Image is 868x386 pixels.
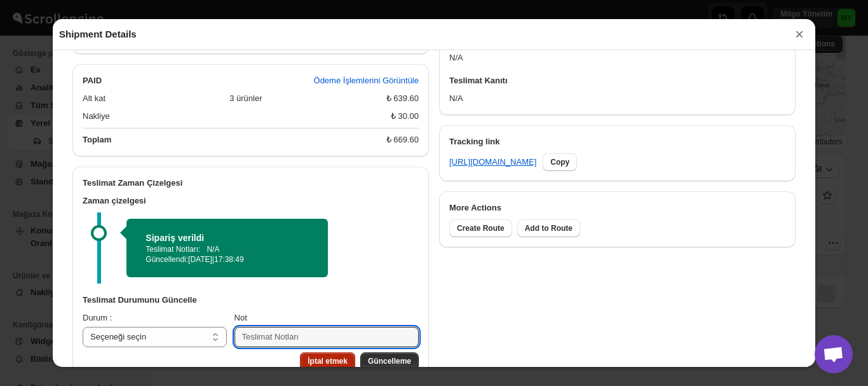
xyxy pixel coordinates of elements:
a: [URL][DOMAIN_NAME] [449,156,536,169]
span: Durum : [83,313,112,322]
h2: PAID [83,74,102,87]
div: N/A [439,69,796,115]
div: Alt kat [83,92,219,105]
div: ₺ 669.60 [386,134,419,146]
h3: Zaman çizelgesi [83,195,419,207]
p: Güncellendi: [146,254,309,265]
span: Güncelleme [368,356,411,366]
span: [DATE] | 17:38:49 [188,255,244,264]
h2: Teslimat Zaman Çizelgesi [83,177,419,190]
button: Create Route [449,219,512,237]
span: Copy [550,157,569,167]
b: Toplam [83,135,111,144]
button: × [790,25,809,43]
div: ₺ 30.00 [391,110,419,123]
h2: Sipariş verildi [146,231,309,244]
span: İptal etmek [308,356,348,366]
span: Create Route [457,223,505,233]
h2: Shipment Details [59,28,137,41]
button: Add to Route [517,219,580,237]
div: 3 ürünler [229,92,376,105]
h3: Teslimat Durumunu Güncelle [83,294,419,307]
button: Güncelleme [360,352,419,370]
button: İptal etmek [300,352,355,370]
div: ₺ 639.60 [386,92,419,105]
div: Nakliye [83,110,381,123]
div: Açık sohbet [815,335,853,373]
span: Not [234,313,247,322]
span: Add to Route [525,223,573,233]
button: Ödeme İşlemlerini Görüntüle [306,71,426,91]
h3: Tracking link [449,135,785,148]
h3: More Actions [449,202,785,214]
span: Ödeme İşlemlerini Görüntüle [314,74,419,87]
p: Teslimat Notları: [146,244,200,254]
h3: Teslimat Kanıtı [449,74,785,87]
input: Teslimat Notları [234,327,419,347]
button: Copy [543,153,577,171]
p: N/A [207,244,219,254]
